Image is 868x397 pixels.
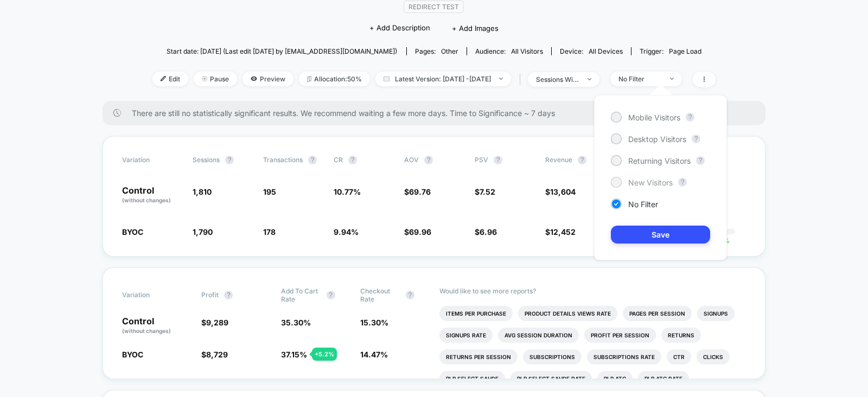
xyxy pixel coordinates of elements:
[206,350,228,359] span: 8,729
[551,47,631,55] span: Device:
[375,72,511,86] span: Latest Version: [DATE] - [DATE]
[597,371,633,386] li: Plp Atc
[122,186,182,204] p: Control
[628,178,673,187] span: New Visitors
[206,318,228,327] span: 9,289
[122,317,190,335] p: Control
[511,47,543,55] span: All Visitors
[348,156,357,164] button: ?
[628,200,658,209] span: No Filter
[640,47,701,55] div: Trigger:
[122,227,143,236] span: BYOC
[667,349,691,364] li: Ctr
[494,156,502,164] button: ?
[584,328,656,343] li: Profit Per Session
[498,328,579,343] li: Avg Session Duration
[545,227,576,236] span: $
[589,47,623,55] span: all devices
[669,47,701,55] span: Page Load
[404,187,431,196] span: $
[202,76,207,81] img: end
[409,187,431,196] span: 69.76
[697,349,730,364] li: Clicks
[439,328,493,343] li: Signups Rate
[475,227,497,236] span: $
[550,187,576,196] span: 13,604
[475,187,495,196] span: $
[327,291,335,299] button: ?
[122,156,182,164] span: Variation
[510,371,592,386] li: Plp Select Sahde Rate
[201,318,228,327] span: $
[516,72,528,87] span: |
[263,187,276,196] span: 195
[499,78,503,80] img: end
[404,156,419,164] span: AOV
[334,187,361,196] span: 10.77 %
[628,113,680,122] span: Mobile Visitors
[439,349,518,364] li: Returns Per Session
[518,306,617,321] li: Product Details Views Rate
[523,349,582,364] li: Subscriptions
[122,328,171,334] span: (without changes)
[439,371,505,386] li: Plp Select Sahde
[161,76,166,81] img: edit
[122,287,182,303] span: Variation
[194,72,237,86] span: Pause
[312,348,337,361] div: + 5.2 %
[193,187,212,196] span: 1,810
[360,318,388,327] span: 15.30 %
[384,76,390,81] img: calendar
[281,287,321,303] span: Add To Cart Rate
[686,113,694,121] button: ?
[439,287,746,295] p: Would like to see more reports?
[692,135,700,143] button: ?
[369,23,430,34] span: + Add Description
[404,227,431,236] span: $
[697,306,735,321] li: Signups
[409,227,431,236] span: 69.96
[281,318,311,327] span: 35.30 %
[404,1,464,13] span: Redirect Test
[122,197,171,203] span: (without changes)
[587,349,661,364] li: Subscriptions Rate
[132,108,744,118] span: There are still no statistically significant results. We recommend waiting a few more days . Time...
[193,156,220,164] span: Sessions
[441,47,458,55] span: other
[224,291,233,299] button: ?
[578,156,586,164] button: ?
[193,227,213,236] span: 1,790
[406,291,414,299] button: ?
[618,75,662,83] div: No Filter
[550,227,576,236] span: 12,452
[480,227,497,236] span: 6.96
[299,72,370,86] span: Allocation: 50%
[475,156,488,164] span: PSV
[638,371,689,386] li: Plp Atc Rate
[588,78,591,80] img: end
[122,350,143,359] span: BYOC
[360,287,400,303] span: Checkout Rate
[424,156,433,164] button: ?
[307,76,311,82] img: rebalance
[167,47,397,55] span: Start date: [DATE] (Last edit [DATE] by [EMAIL_ADDRESS][DOMAIN_NAME])
[475,47,543,55] div: Audience:
[263,156,303,164] span: Transactions
[545,156,572,164] span: Revenue
[623,306,692,321] li: Pages Per Session
[263,227,276,236] span: 178
[439,306,513,321] li: Items Per Purchase
[152,72,188,86] span: Edit
[225,156,234,164] button: ?
[334,227,359,236] span: 9.94 %
[452,24,499,33] span: + Add Images
[696,156,705,165] button: ?
[678,178,687,187] button: ?
[334,156,343,164] span: CR
[201,350,228,359] span: $
[670,78,674,80] img: end
[360,350,388,359] span: 14.47 %
[415,47,458,55] div: Pages:
[628,156,691,165] span: Returning Visitors
[201,291,219,299] span: Profit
